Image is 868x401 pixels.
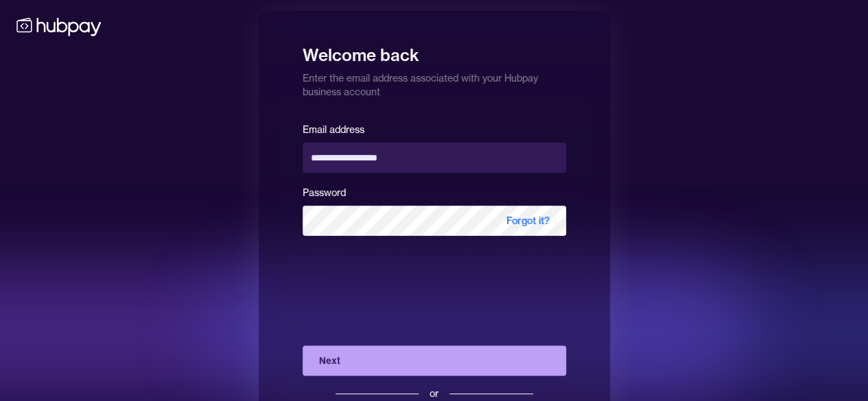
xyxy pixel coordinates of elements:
label: Password [303,186,346,199]
span: Forgot it? [490,206,566,236]
label: Email address [303,123,364,136]
button: Next [303,345,566,376]
h1: Welcome back [303,36,566,66]
p: Enter the email address associated with your Hubpay business account [303,66,566,99]
div: or [430,387,438,400]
